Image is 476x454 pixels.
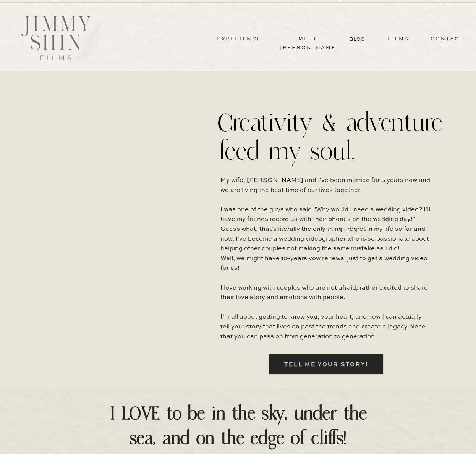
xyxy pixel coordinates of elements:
p: My wife, [PERSON_NAME] and I've been married for 5 years now and we are living the best time of o... [220,176,431,345]
a: meet [PERSON_NAME] [280,35,336,43]
a: films [380,35,417,43]
b: I LOVE to be in the sky, under the sea, and on the edge of cliffs! [110,401,367,450]
h2: Creativity & adventure feed my soul. [218,108,449,163]
a: contact [420,35,475,43]
a: BLOG [349,35,366,43]
b: tell me your story! [284,362,368,367]
a: experience [211,35,267,43]
a: tell me your story! [277,360,376,369]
